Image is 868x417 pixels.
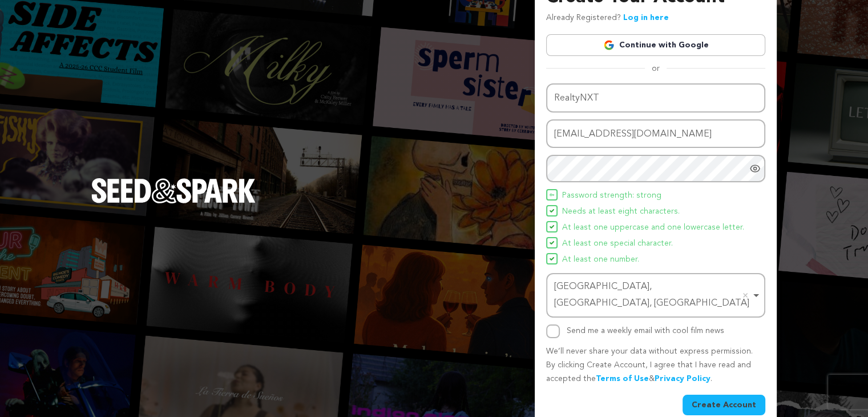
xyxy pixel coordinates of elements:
[683,395,765,415] button: Create Account
[550,193,554,197] img: Seed&Spark Icon
[554,279,750,312] div: [GEOGRAPHIC_DATA], [GEOGRAPHIC_DATA], [GEOGRAPHIC_DATA]
[550,209,554,213] img: Seed&Spark Icon
[655,375,710,383] a: Privacy Policy
[749,163,761,174] a: Show password as plain text. Warning: this will display your password on the screen.
[546,34,765,56] a: Continue with Google
[562,205,680,219] span: Needs at least eight characters.
[562,189,661,203] span: Password strength: strong
[91,178,256,203] img: Seed&Spark Logo
[645,63,667,74] span: or
[546,83,765,113] input: Name
[596,375,649,383] a: Terms of Use
[550,256,554,261] img: Seed&Spark Icon
[740,290,751,301] button: Remove item: 'ChIJwe1EZjDG5zsRaYxkjY_tpF0'
[603,39,615,51] img: Google logo
[546,345,765,386] p: We’ll never share your data without express permission. By clicking Create Account, I agree that ...
[562,253,639,267] span: At least one number.
[623,14,669,22] a: Log in here
[546,11,669,25] p: Already Registered?
[550,240,554,245] img: Seed&Spark Icon
[562,237,673,251] span: At least one special character.
[567,327,724,335] label: Send me a weekly email with cool film news
[562,221,744,235] span: At least one uppercase and one lowercase letter.
[550,224,554,229] img: Seed&Spark Icon
[546,119,765,149] input: Email address
[91,178,256,226] a: Seed&Spark Homepage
